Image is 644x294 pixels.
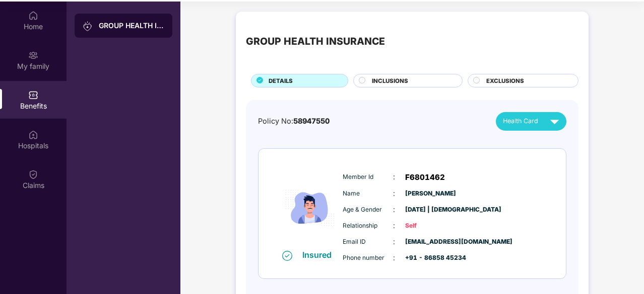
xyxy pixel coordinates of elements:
[246,34,385,49] div: GROUP HEALTH INSURANCE
[269,76,293,85] span: DETAILS
[343,221,393,231] span: Relationship
[293,117,330,125] span: 58947550
[496,112,566,131] button: Health Card
[343,172,393,182] span: Member Id
[343,205,393,215] span: Age & Gender
[28,169,38,179] img: svg+xml;base64,PHN2ZyBpZD0iQ2xhaW0iIHhtbG5zPSJodHRwOi8vd3d3LnczLm9yZy8yMDAwL3N2ZyIgd2lkdGg9IjIwIi...
[405,237,456,247] span: [EMAIL_ADDRESS][DOMAIN_NAME]
[486,76,524,85] span: EXCLUSIONS
[280,166,340,249] img: icon
[393,252,395,263] span: :
[393,204,395,215] span: :
[282,251,292,261] img: svg+xml;base64,PHN2ZyB4bWxucz0iaHR0cDovL3d3dy53My5vcmcvMjAwMC9zdmciIHdpZHRoPSIxNiIgaGVpZ2h0PSIxNi...
[343,237,393,247] span: Email ID
[405,171,445,183] span: F6801462
[28,11,38,21] img: svg+xml;base64,PHN2ZyBpZD0iSG9tZSIgeG1sbnM9Imh0dHA6Ly93d3cudzMub3JnLzIwMDAvc3ZnIiB3aWR0aD0iMjAiIG...
[405,205,456,215] span: [DATE] | [DEMOGRAPHIC_DATA]
[99,21,164,31] div: GROUP HEALTH INSURANCE
[258,116,330,127] div: Policy No:
[372,76,408,85] span: INCLUSIONS
[343,189,393,199] span: Name
[405,189,456,199] span: [PERSON_NAME]
[393,171,395,182] span: :
[28,130,38,140] img: svg+xml;base64,PHN2ZyBpZD0iSG9zcGl0YWxzIiB4bWxucz0iaHR0cDovL3d3dy53My5vcmcvMjAwMC9zdmciIHdpZHRoPS...
[393,220,395,231] span: :
[28,50,38,60] img: svg+xml;base64,PHN2ZyB3aWR0aD0iMjAiIGhlaWdodD0iMjAiIHZpZXdCb3g9IjAgMCAyMCAyMCIgZmlsbD0ibm9uZSIgeG...
[83,21,93,31] img: svg+xml;base64,PHN2ZyB3aWR0aD0iMjAiIGhlaWdodD0iMjAiIHZpZXdCb3g9IjAgMCAyMCAyMCIgZmlsbD0ibm9uZSIgeG...
[302,250,338,260] div: Insured
[343,253,393,263] span: Phone number
[503,116,538,126] span: Health Card
[405,221,456,231] span: Self
[28,90,38,100] img: svg+xml;base64,PHN2ZyBpZD0iQmVuZWZpdHMiIHhtbG5zPSJodHRwOi8vd3d3LnczLm9yZy8yMDAwL3N2ZyIgd2lkdGg9Ij...
[405,253,456,263] span: +91 - 86858 45234
[393,236,395,247] span: :
[546,113,563,130] img: svg+xml;base64,PHN2ZyB4bWxucz0iaHR0cDovL3d3dy53My5vcmcvMjAwMC9zdmciIHZpZXdCb3g9IjAgMCAyNCAyNCIgd2...
[393,188,395,199] span: :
